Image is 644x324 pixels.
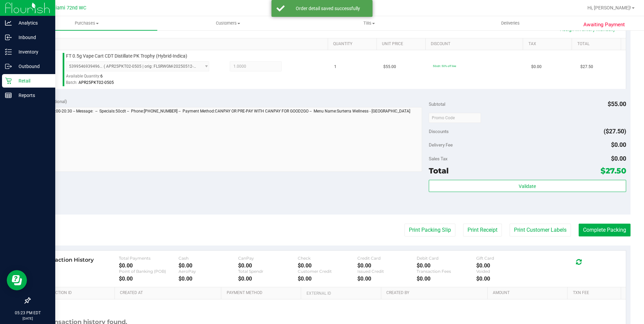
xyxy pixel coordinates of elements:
div: Total Payments [119,256,179,261]
a: SKU [40,41,325,47]
a: Amount [493,290,565,296]
span: $55.00 [383,64,396,70]
a: Tax [528,41,569,47]
span: Sales Tax [429,156,448,161]
div: Total Spendr [238,269,298,274]
a: Transaction ID [40,290,112,296]
input: Promo Code [429,113,481,123]
a: Created At [120,290,219,296]
span: Delivery Fee [429,142,453,148]
p: Reports [12,91,52,99]
div: AeroPay [179,269,238,274]
div: Transaction Fees [417,269,476,274]
p: Inbound [12,33,52,41]
span: Hi, [PERSON_NAME]! [587,5,631,10]
p: Outbound [12,62,52,70]
div: $0.00 [476,276,536,282]
span: FT 0.5g Vape Cart CDT Distillate PK Trophy (Hybrid-Indica) [66,53,187,59]
div: $0.00 [298,276,357,282]
div: $0.00 [119,262,179,269]
button: Complete Packing [579,224,631,236]
div: Order detail saved successfully [288,5,367,12]
span: Total [429,166,449,175]
span: ($27.50) [604,128,626,135]
inline-svg: Reports [5,92,12,99]
span: Tills [299,20,440,26]
a: Payment Method [227,290,299,296]
span: $0.00 [531,64,542,70]
div: Cash [179,256,238,261]
span: $0.00 [611,155,626,162]
span: $0.00 [611,141,626,148]
inline-svg: Retail [5,77,12,84]
div: $0.00 [179,276,238,282]
p: Retail [12,77,52,85]
span: 6 [100,74,103,78]
span: 50cdt: 50% off line [433,64,456,68]
p: 05:23 PM EDT [3,310,52,316]
a: Txn Fee [573,290,618,296]
a: Unit Price [382,41,423,47]
div: Customer Credit [298,269,357,274]
div: $0.00 [119,276,179,282]
p: Inventory [12,48,52,56]
th: External ID [301,287,381,299]
span: Discounts [429,125,449,137]
a: Deliveries [440,16,581,30]
a: Quantity [333,41,374,47]
div: Available Quantity: [66,71,217,85]
button: Validate [429,180,626,192]
span: Awaiting Payment [583,21,625,29]
span: 1 [334,64,336,70]
div: Point of Banking (POB) [119,269,179,274]
div: $0.00 [357,262,417,269]
div: $0.00 [357,276,417,282]
inline-svg: Analytics [5,20,12,26]
div: $0.00 [238,276,298,282]
span: Deliveries [492,20,529,26]
span: $27.50 [580,64,593,70]
div: Gift Card [476,256,536,261]
button: Print Receipt [463,224,502,236]
span: Subtotal [429,101,445,107]
div: $0.00 [179,262,238,269]
a: Discount [431,41,520,47]
div: Issued Credit [357,269,417,274]
span: Batch: [66,80,77,85]
div: Voided [476,269,536,274]
div: Credit Card [357,256,417,261]
span: Validate [519,184,536,189]
span: Customers [158,20,298,26]
a: Tills [299,16,440,30]
a: Created By [386,290,485,296]
div: Check [298,256,357,261]
p: [DATE] [3,316,52,321]
iframe: Resource center [7,270,27,290]
div: Debit Card [417,256,476,261]
div: $0.00 [417,262,476,269]
span: $55.00 [608,100,626,107]
inline-svg: Outbound [5,63,12,70]
span: Miami 72nd WC [51,5,86,11]
a: Purchases [16,16,157,30]
p: Analytics [12,19,52,27]
inline-svg: Inbound [5,34,12,41]
div: $0.00 [417,276,476,282]
div: $0.00 [298,262,357,269]
div: CanPay [238,256,298,261]
inline-svg: Inventory [5,48,12,55]
button: Print Packing Slip [405,224,455,236]
div: $0.00 [238,262,298,269]
button: Print Customer Labels [510,224,571,236]
a: Total [577,41,618,47]
span: Purchases [16,20,157,26]
span: APR25PKT02-0505 [78,80,114,85]
div: $0.00 [476,262,536,269]
span: $27.50 [601,166,626,175]
a: Customers [157,16,298,30]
